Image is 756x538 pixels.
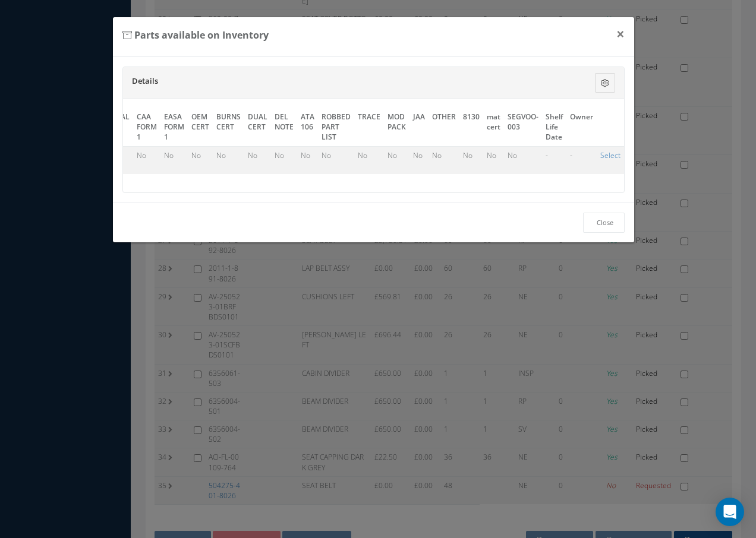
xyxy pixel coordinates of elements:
[354,108,384,146] th: TRACE
[318,108,354,146] th: ROBBED PART LIST
[409,146,429,174] td: No
[271,146,297,174] td: No
[459,146,483,174] td: No
[429,108,459,146] th: OTHER
[244,146,271,174] td: No
[583,213,625,233] a: Close
[134,29,269,42] b: Parts available on Inventory
[716,498,744,526] div: Open Intercom Messenger
[188,146,213,174] td: No
[483,108,504,146] th: mat cert
[546,150,548,160] span: -
[354,146,384,174] td: No
[607,17,634,50] button: ×
[542,108,566,146] th: Shelf Life Date
[483,146,504,174] td: No
[504,108,542,146] th: SEGVOO-003
[244,108,271,146] th: DUAL CERT
[297,108,318,146] th: ATA 106
[318,146,354,174] td: No
[297,146,318,174] td: No
[133,146,160,174] td: No
[384,146,409,174] td: No
[271,108,297,146] th: DEL NOTE
[160,146,188,174] td: No
[133,108,160,146] th: CAA FORM 1
[132,77,532,86] h5: Details
[160,108,188,146] th: EASA FORM 1
[213,108,244,146] th: BURNS CERT
[429,146,459,174] td: No
[188,108,213,146] th: OEM CERT
[600,150,620,160] a: Select
[566,146,597,174] td: -
[409,108,429,146] th: JAA
[459,108,483,146] th: 8130
[213,146,244,174] td: No
[384,108,409,146] th: MOD PACK
[504,146,542,174] td: No
[566,108,597,146] th: Owner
